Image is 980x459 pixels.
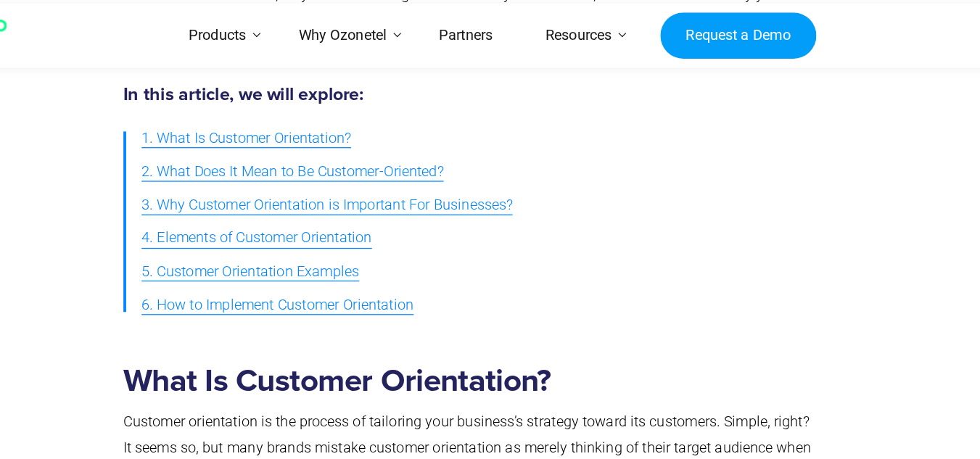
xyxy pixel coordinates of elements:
a: 3. Why Customer Orientation is Important For Businesses? [226,151,523,178]
a: 2. What Does It Mean to Be Customer-Oriented? [226,124,468,151]
p: Customer orientation is the process of tailoring your business’s strategy toward its customers. S... [212,327,762,410]
a: 5. Customer Orientation Examples [226,204,400,231]
h2: What Is Customer Orientation? [212,290,762,320]
span: 1. What Is Customer Orientation? [226,100,394,121]
span: 5. Customer Orientation Examples [226,207,400,228]
a: 1. What Is Customer Orientation? [226,97,394,124]
span: 3. Why Customer Orientation is Important For Businesses? [226,154,523,175]
a: 6. How to Implement Customer Orientation [226,231,444,257]
a: Request a Demo [641,9,765,47]
span: 2. What Does It Mean to Be Customer-Oriented? [226,127,468,148]
span: 4. Elements of Customer Orientation [226,180,411,201]
a: Products [243,3,331,54]
span: 6. How to Implement Customer Orientation [226,233,444,255]
h5: In this article, we will explore: [212,68,762,83]
a: Resources [528,3,623,54]
a: 4. Elements of Customer Orientation [226,177,411,204]
a: Partners [443,3,528,54]
a: Why Ozonetel [331,3,443,54]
